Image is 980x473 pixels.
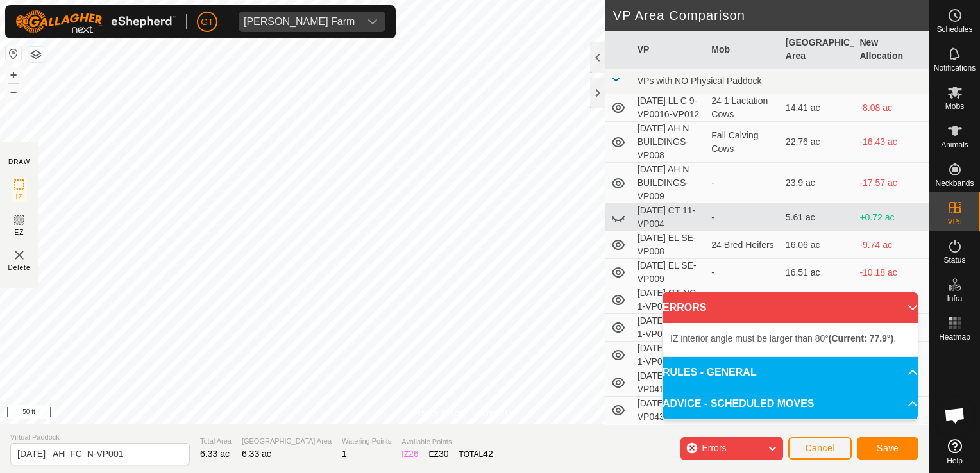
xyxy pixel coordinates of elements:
[8,157,30,167] div: DRAW
[409,449,419,459] span: 26
[15,10,176,33] img: Gallagher Logo
[663,357,918,388] p-accordion-header: RULES - GENERAL
[711,238,775,252] div: 24 Bred Heifers
[6,67,21,83] button: +
[711,176,775,190] div: -
[28,47,44,62] button: Map Layers
[702,443,726,453] span: Errors
[632,286,707,314] td: [DATE] GT NC 1-VP007
[939,333,970,341] span: Heatmap
[854,163,929,204] td: -17.57 ac
[632,314,707,342] td: [DATE] GT NC 1-VP008
[8,263,31,272] span: Delete
[781,424,855,452] td: 7.73 ac
[663,365,757,380] span: RULES - GENERAL
[663,292,918,323] p-accordion-header: ERRORS
[788,437,852,460] button: Cancel
[459,447,493,461] div: TOTAL
[15,228,24,237] span: EZ
[711,266,775,279] div: -
[632,122,707,163] td: [DATE] AH N BUILDINGS-VP008
[632,94,707,122] td: [DATE] LL C 9-VP0016-VP012
[242,436,332,447] span: [GEOGRAPHIC_DATA] Area
[342,436,391,447] span: Watering Points
[781,94,855,122] td: 14.41 ac
[943,256,965,264] span: Status
[10,432,190,443] span: Virtual Paddock
[6,84,21,99] button: –
[613,8,929,23] h2: VP Area Comparison
[632,31,707,69] th: VP
[854,424,929,452] td: -1.41 ac
[854,259,929,286] td: -10.18 ac
[663,388,918,419] p-accordion-header: ADVICE - SCHEDULED MOVES
[201,15,213,29] span: GT
[781,122,855,163] td: 22.76 ac
[242,449,271,459] span: 6.33 ac
[781,259,855,286] td: 16.51 ac
[947,295,962,303] span: Infra
[857,437,918,460] button: Save
[342,449,347,459] span: 1
[781,286,855,314] td: 5.93 ac
[483,449,493,459] span: 42
[632,342,707,369] td: [DATE] GT NC 1-VP009
[854,122,929,163] td: -16.43 ac
[854,286,929,314] td: +0.4 ac
[854,31,929,69] th: New Allocation
[941,141,968,149] span: Animals
[663,300,706,315] span: ERRORS
[877,443,899,453] span: Save
[854,231,929,259] td: -9.74 ac
[360,12,385,32] div: dropdown trigger
[854,204,929,231] td: +0.72 ac
[929,434,980,470] a: Help
[663,396,814,411] span: ADVICE - SCHEDULED MOVES
[670,333,896,344] span: IZ interior angle must be larger than 80° .
[945,103,964,110] span: Mobs
[854,94,929,122] td: -8.08 ac
[6,46,21,62] button: Reset Map
[429,447,449,461] div: EZ
[439,449,449,459] span: 30
[632,204,707,231] td: [DATE] CT 11-VP004
[16,192,23,202] span: IZ
[781,31,855,69] th: [GEOGRAPHIC_DATA] Area
[632,259,707,286] td: [DATE] EL SE-VP009
[935,179,974,187] span: Neckbands
[638,76,762,86] span: VPs with NO Physical Paddock
[711,211,775,224] div: -
[936,26,972,33] span: Schedules
[663,323,918,356] p-accordion-content: ERRORS
[414,408,462,419] a: Privacy Policy
[711,94,775,121] div: 24 1 Lactation Cows
[781,163,855,204] td: 23.9 ac
[781,204,855,231] td: 5.61 ac
[477,408,515,419] a: Contact Us
[632,163,707,204] td: [DATE] AH N BUILDINGS-VP009
[401,447,418,461] div: IZ
[12,247,27,263] img: VP
[239,12,360,32] span: Thoren Farm
[706,31,781,69] th: Mob
[711,129,775,156] div: Fall Calving Cows
[632,369,707,397] td: [DATE] LL N 1-VP041
[936,396,974,435] div: Open chat
[200,436,232,447] span: Total Area
[947,218,961,226] span: VPs
[632,397,707,424] td: [DATE] LL N 1-VP043
[632,424,707,452] td: [DATE] BS 1-VP003
[200,449,230,459] span: 6.33 ac
[934,64,976,72] span: Notifications
[244,17,355,27] div: [PERSON_NAME] Farm
[781,231,855,259] td: 16.06 ac
[947,457,963,465] span: Help
[829,333,893,344] b: (Current: 77.9°)
[401,436,493,447] span: Available Points
[805,443,835,453] span: Cancel
[632,231,707,259] td: [DATE] EL SE-VP008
